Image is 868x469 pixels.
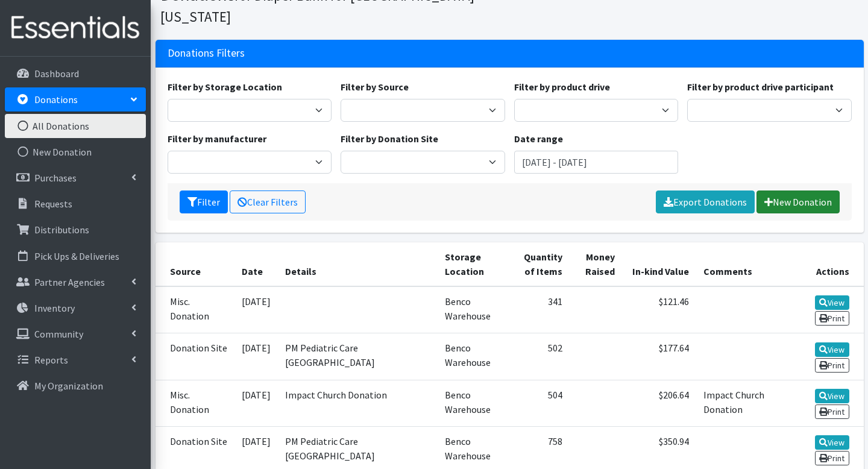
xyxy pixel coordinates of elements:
[168,80,282,94] label: Filter by Storage Location
[5,296,146,320] a: Inventory
[506,333,570,380] td: 502
[34,93,78,105] p: Donations
[5,270,146,294] a: Partner Agencies
[34,250,119,262] p: Pick Ups & Deliveries
[34,224,89,236] p: Distributions
[570,242,621,286] th: Money Raised
[5,348,146,372] a: Reports
[799,242,863,286] th: Actions
[687,80,834,94] label: Filter by product drive participant
[514,151,679,174] input: January 1, 2011 - December 31, 2011
[341,131,438,146] label: Filter by Donation Site
[815,295,849,310] a: View
[5,8,146,48] img: HumanEssentials
[514,80,610,94] label: Filter by product drive
[34,276,105,288] p: Partner Agencies
[168,131,266,146] label: Filter by manufacturer
[156,242,234,286] th: Source
[815,342,849,357] a: View
[5,166,146,190] a: Purchases
[696,380,799,426] td: Impact Church Donation
[5,61,146,86] a: Dashboard
[5,192,146,216] a: Requests
[156,286,234,333] td: Misc. Donation
[34,302,75,314] p: Inventory
[514,131,563,146] label: Date range
[438,333,506,380] td: Benco Warehouse
[341,80,409,94] label: Filter by Source
[278,242,438,286] th: Details
[278,380,438,426] td: Impact Church Donation
[156,380,234,426] td: Misc. Donation
[5,322,146,346] a: Community
[815,451,849,465] a: Print
[34,198,72,210] p: Requests
[34,380,103,392] p: My Organization
[622,242,696,286] th: In-kind Value
[278,333,438,380] td: PM Pediatric Care [GEOGRAPHIC_DATA]
[5,114,146,138] a: All Donations
[815,389,849,403] a: View
[234,242,278,286] th: Date
[815,435,849,450] a: View
[696,242,799,286] th: Comments
[622,333,696,380] td: $177.64
[506,242,570,286] th: Quantity of Items
[5,218,146,242] a: Distributions
[506,286,570,333] td: 341
[34,354,68,366] p: Reports
[34,68,79,80] p: Dashboard
[815,358,849,373] a: Print
[156,333,234,380] td: Donation Site
[5,87,146,112] a: Donations
[815,311,849,326] a: Print
[438,380,506,426] td: Benco Warehouse
[5,374,146,398] a: My Organization
[180,190,228,213] button: Filter
[815,404,849,419] a: Print
[5,244,146,268] a: Pick Ups & Deliveries
[438,286,506,333] td: Benco Warehouse
[230,190,306,213] a: Clear Filters
[34,172,77,184] p: Purchases
[234,286,278,333] td: [DATE]
[506,380,570,426] td: 504
[438,242,506,286] th: Storage Location
[234,333,278,380] td: [DATE]
[756,190,840,213] a: New Donation
[5,140,146,164] a: New Donation
[622,380,696,426] td: $206.64
[234,380,278,426] td: [DATE]
[656,190,755,213] a: Export Donations
[622,286,696,333] td: $121.46
[34,328,83,340] p: Community
[168,47,245,60] h3: Donations Filters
